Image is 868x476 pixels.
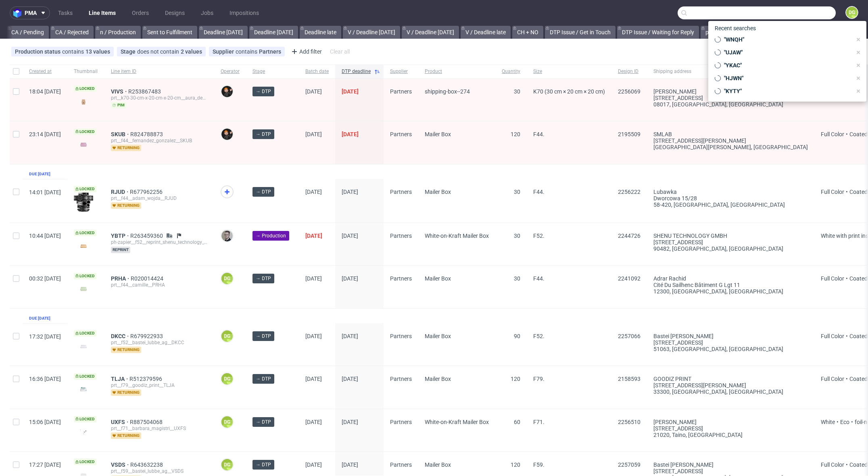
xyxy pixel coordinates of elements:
[29,461,61,468] span: 17:27 [DATE]
[342,461,358,468] span: [DATE]
[221,459,233,470] figcaption: DG
[130,461,165,468] span: R643632238
[256,88,271,95] span: → DTP
[653,245,808,252] div: 90482, [GEOGRAPHIC_DATA] , [GEOGRAPHIC_DATA]
[111,376,129,382] a: TLJA
[835,419,840,425] span: •
[618,131,641,137] span: 2195509
[256,232,286,239] span: → Production
[213,48,236,55] span: Supplier
[74,241,93,252] img: version_two_editor_design.png
[425,333,451,339] span: Mailer Box
[425,376,451,382] span: Mailer Box
[514,419,520,425] span: 60
[533,233,545,239] span: F52.
[721,61,852,69] span: "YKAC"
[305,333,322,339] span: [DATE]
[111,275,131,282] span: PRHA
[256,418,271,426] span: → DTP
[618,376,641,382] span: 2158593
[342,189,358,195] span: [DATE]
[425,461,451,468] span: Mailer Box
[225,6,264,19] a: Impositions
[74,384,93,395] img: version_two_editor_design
[502,68,520,75] span: Quantity
[29,68,61,75] span: Created at
[511,461,520,468] span: 120
[62,48,86,55] span: contains
[533,419,545,425] span: F71.
[221,416,233,428] figcaption: DG
[74,330,96,337] span: Locked
[618,275,641,282] span: 2241092
[111,131,130,137] a: SKUB
[111,202,141,209] span: returning
[545,26,616,39] a: DTP Issue / Get in Touch
[130,189,164,195] a: R677962256
[111,282,208,288] div: prt__f44__camille__PRHA
[130,233,165,239] a: R263459360
[128,88,163,95] a: R253867483
[425,233,489,239] span: White-on-Kraft Mailer Box
[533,131,545,137] span: F44.
[111,389,141,396] span: returning
[29,131,61,137] span: 23:14 [DATE]
[425,131,451,137] span: Mailer Box
[653,461,808,468] div: Bastei [PERSON_NAME]
[653,346,808,352] div: 51063, [GEOGRAPHIC_DATA] , [GEOGRAPHIC_DATA]
[50,26,94,39] a: CA / Rejected
[390,376,412,382] span: Partners
[514,189,520,195] span: 30
[29,171,50,177] div: Due [DATE]
[305,68,329,75] span: Batch date
[74,129,96,135] span: Locked
[111,419,130,425] span: UXFS
[342,376,358,382] span: [DATE]
[844,461,849,468] span: •
[653,333,808,339] div: Bastei [PERSON_NAME]
[653,275,808,282] div: Adrar Rachid
[127,6,154,19] a: Orders
[653,88,808,95] div: [PERSON_NAME]
[514,88,520,95] span: 30
[653,95,808,101] div: [STREET_ADDRESS]
[844,376,849,382] span: •
[53,6,77,19] a: Tasks
[29,189,61,195] span: 14:01 [DATE]
[511,131,520,137] span: 120
[821,333,844,339] span: Full Color
[256,333,271,340] span: → DTP
[84,6,121,19] a: Line Items
[111,88,128,95] span: VIVS
[846,7,858,18] figcaption: DG
[111,189,130,195] a: RJUD
[74,85,96,92] span: Locked
[131,275,165,282] a: R020014424
[514,333,520,339] span: 90
[653,432,808,438] div: 21020, Taino , [GEOGRAPHIC_DATA]
[111,461,130,468] a: VSDS
[821,189,844,195] span: Full Color
[721,87,852,95] span: "KYTY"
[618,233,641,239] span: 2244726
[390,131,412,137] span: Partners
[653,144,808,150] div: [GEOGRAPHIC_DATA][PERSON_NAME] , [GEOGRAPHIC_DATA]
[121,48,137,55] span: Stage
[653,202,808,208] div: 58-420, [GEOGRAPHIC_DATA] , [GEOGRAPHIC_DATA]
[305,189,322,195] span: [DATE]
[461,26,511,39] a: V / Deadline late
[111,68,208,75] span: Line item ID
[425,419,489,425] span: White-on-Kraft Mailer Box
[86,48,110,55] div: 13 values
[618,68,641,75] span: Design ID
[342,275,358,282] span: [DATE]
[390,333,412,339] span: Partners
[342,68,371,75] span: DTP deadline
[111,233,130,239] span: YBTP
